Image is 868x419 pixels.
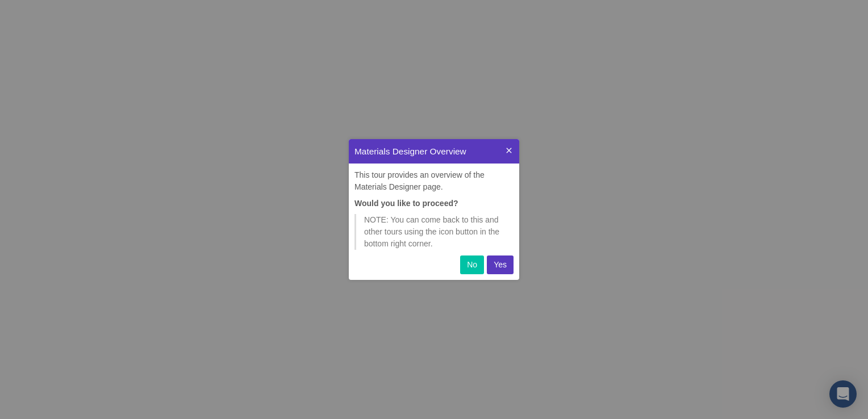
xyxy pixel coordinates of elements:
p: Yes [494,259,507,271]
p: This tour provides an overview of the Materials Designer page. [354,169,514,193]
p: NOTE: You can come back to this and other tours using the icon button in the bottom right corner. [364,214,506,250]
p: No [467,259,477,271]
strong: Would you like to proceed? [354,199,458,208]
p: Materials Designer Overview [354,145,499,158]
button: Yes [487,255,514,274]
button: No [460,255,484,274]
button: Quit Tour [499,139,519,164]
span: Support [23,8,64,18]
